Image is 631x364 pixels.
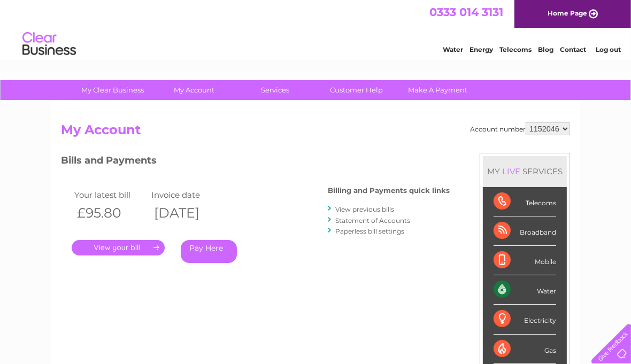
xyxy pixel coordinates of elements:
a: Energy [470,45,493,53]
a: Services [232,80,320,100]
div: Account number [470,122,570,135]
div: Broadband [494,216,556,246]
h4: Billing and Payments quick links [328,187,450,195]
th: £95.80 [72,202,149,224]
div: Mobile [494,246,556,275]
a: Paperless bill settings [335,227,404,235]
a: Customer Help [313,80,401,100]
div: Telecoms [494,187,556,216]
a: Telecoms [499,45,532,53]
a: . [72,240,165,255]
a: My Clear Business [69,80,157,100]
a: View previous bills [335,205,394,213]
a: 0333 014 3131 [429,5,503,19]
td: Invoice date [149,188,226,202]
h2: My Account [61,122,570,143]
a: Blog [538,45,553,53]
div: Clear Business is a trading name of Verastar Limited (registered in [GEOGRAPHIC_DATA] No. 3667643... [64,6,569,52]
td: Your latest bill [72,188,149,202]
a: My Account [150,80,238,100]
h3: Bills and Payments [61,153,450,172]
a: Contact [560,45,586,53]
a: Make A Payment [394,80,482,100]
div: Electricity [494,305,556,334]
div: Water [494,275,556,305]
div: Gas [494,335,556,364]
a: Statement of Accounts [335,216,410,224]
img: logo.png [22,28,76,60]
div: LIVE [500,166,522,176]
div: MY SERVICES [483,156,567,187]
a: Pay Here [181,240,237,263]
a: Water [443,45,463,53]
a: Log out [596,45,621,53]
th: [DATE] [149,202,226,224]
